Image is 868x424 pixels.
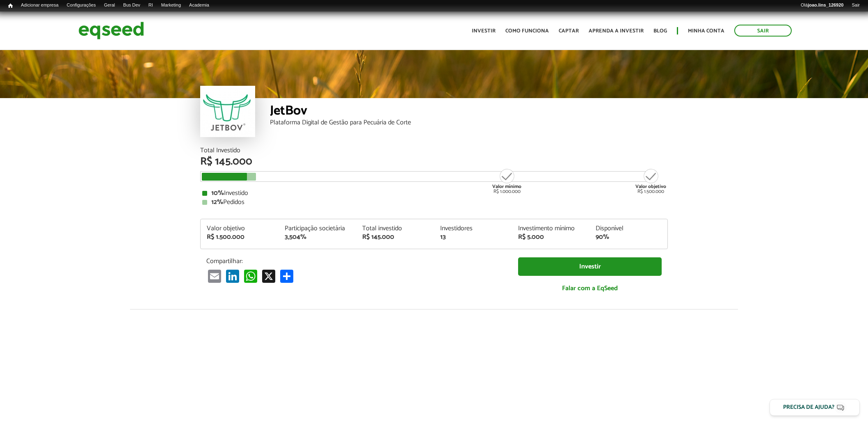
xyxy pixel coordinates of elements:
a: Olájoao.lins_126920 [797,2,847,9]
a: Sair [734,25,792,37]
div: 13 [440,234,506,241]
a: Início [4,2,17,10]
div: R$ 145.000 [200,156,668,167]
strong: 12% [211,197,223,208]
a: Academia [185,2,213,9]
div: Disponível [596,225,661,232]
img: EqSeed [78,20,144,41]
a: Captar [559,28,579,34]
div: R$ 5.000 [518,234,584,241]
a: X [260,269,277,283]
a: Compartilhar [279,269,295,283]
a: Adicionar empresa [17,2,63,9]
div: R$ 1.500.000 [635,168,666,194]
div: Participação societária [285,225,350,232]
a: Aprenda a investir [589,28,644,34]
strong: joao.lins_126920 [808,2,843,7]
a: RI [144,2,157,9]
div: 3,504% [285,234,350,241]
span: Início [8,3,13,9]
strong: Valor objetivo [635,183,666,190]
div: R$ 1.000.000 [491,168,522,194]
a: Minha conta [688,28,724,34]
div: JetBov [270,104,668,119]
div: Investido [202,190,666,197]
div: R$ 145.000 [362,234,428,241]
div: Investidores [440,225,506,232]
a: Sair [847,2,864,9]
a: Marketing [157,2,185,9]
a: Investir [472,28,496,34]
p: Compartilhar: [206,257,506,265]
a: Geral [100,2,119,9]
a: Como funciona [505,28,549,34]
div: Plataforma Digital de Gestão para Pecuária de Corte [270,119,668,126]
a: WhatsApp [242,269,259,283]
a: Blog [653,28,667,34]
strong: Valor mínimo [492,183,521,190]
div: R$ 1.500.000 [207,234,272,241]
div: Total Investido [200,147,668,154]
a: LinkedIn [224,269,241,283]
strong: 10% [211,188,224,199]
div: Pedidos [202,199,666,206]
a: Email [206,269,223,283]
a: Configurações [63,2,100,9]
div: Valor objetivo [207,225,272,232]
div: Total investido [362,225,428,232]
div: 90% [596,234,661,241]
a: Bus Dev [119,2,144,9]
a: Investir [518,257,662,276]
div: Investimento mínimo [518,225,584,232]
a: Falar com a EqSeed [518,280,662,297]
